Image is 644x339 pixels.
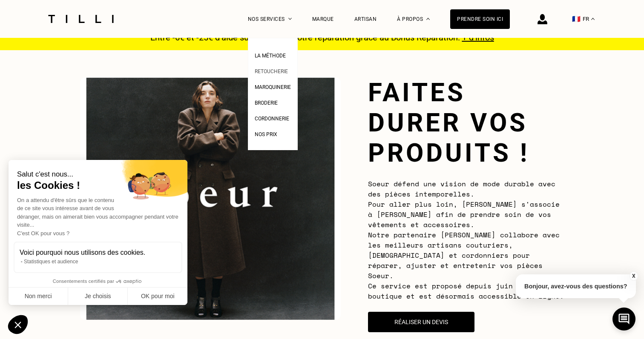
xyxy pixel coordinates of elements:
[368,312,474,332] button: Réaliser un devis
[629,271,638,281] button: X
[255,82,291,91] a: Maroquinerie
[255,100,278,106] span: Broderie
[591,18,595,20] img: menu déroulant
[450,9,510,29] a: Prendre soin ici
[255,129,277,138] a: Nos prix
[255,50,286,59] a: La Méthode
[516,274,636,298] p: Bonjour, avez-vous des questions?
[255,116,289,122] span: Cordonnerie
[288,18,292,20] img: Menu déroulant
[538,14,547,24] img: icône connexion
[354,16,377,22] a: Artisan
[426,18,430,20] img: Menu déroulant à propos
[255,84,291,90] span: Maroquinerie
[255,131,277,137] span: Nos prix
[45,15,117,23] img: Logo du service de couturière Tilli
[368,77,564,168] h1: Faites durer vos produits !
[255,53,286,59] span: La Méthode
[368,179,564,301] span: Soeur défend une vision de mode durable avec des pièces intemporelles. Pour aller plus loin, [PER...
[255,68,288,74] span: Retoucherie
[255,97,278,106] a: Broderie
[312,16,334,22] a: Marque
[255,66,288,75] a: Retoucherie
[572,15,581,23] span: 🇫🇷
[255,113,289,122] a: Cordonnerie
